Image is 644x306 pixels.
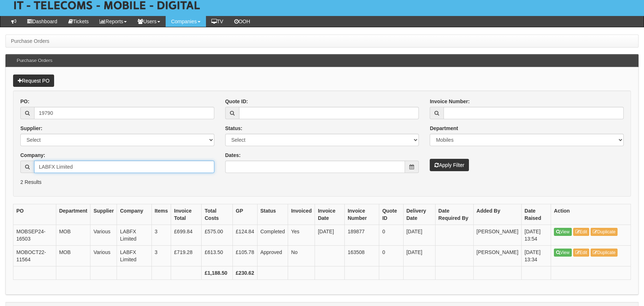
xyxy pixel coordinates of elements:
[132,16,166,27] a: Users
[435,204,473,225] th: Date Required By
[554,228,572,236] a: View
[13,55,56,67] h3: Purchase Orders
[233,225,258,245] td: £124.84
[591,228,617,236] a: Duplicate
[171,245,202,266] td: £719.28
[551,204,631,225] th: Action
[521,225,551,245] td: [DATE] 13:54
[430,125,458,132] label: Department
[315,204,345,225] th: Invoice Date
[171,225,202,245] td: £699.84
[403,225,435,245] td: [DATE]
[233,245,258,266] td: £105.78
[573,249,590,257] a: Edit
[473,225,521,245] td: [PERSON_NAME]
[225,125,242,132] label: Status:
[94,16,132,27] a: Reports
[403,245,435,266] td: [DATE]
[521,245,551,266] td: [DATE] 13:34
[233,266,258,279] th: £230.62
[13,225,56,245] td: MOBSEP24-16503
[20,125,42,132] label: Supplier:
[288,225,315,245] td: Yes
[430,98,470,105] label: Invoice Number:
[403,204,435,225] th: Delivery Date
[20,178,624,186] p: 2 Results
[202,266,233,279] th: £1,188.50
[473,204,521,225] th: Added By
[90,204,117,225] th: Supplier
[315,225,345,245] td: [DATE]
[151,204,171,225] th: Items
[13,245,56,266] td: MOBOCT22-11564
[345,225,379,245] td: 189877
[473,245,521,266] td: [PERSON_NAME]
[151,225,171,245] td: 3
[345,245,379,266] td: 163508
[117,245,151,266] td: LABFX Limited
[202,245,233,266] td: £613.50
[63,16,94,27] a: Tickets
[288,245,315,266] td: No
[379,225,403,245] td: 0
[56,245,90,266] td: MOB
[166,16,206,27] a: Companies
[20,98,29,105] label: PO:
[117,225,151,245] td: LABFX Limited
[554,249,572,257] a: View
[229,16,256,27] a: OOH
[379,245,403,266] td: 0
[202,204,233,225] th: Total Costs
[56,225,90,245] td: MOB
[22,16,63,27] a: Dashboard
[13,204,56,225] th: PO
[206,16,229,27] a: TV
[233,204,258,225] th: GP
[13,75,54,87] a: Request PO
[20,152,45,159] label: Company:
[288,204,315,225] th: Invoiced
[345,204,379,225] th: Invoice Number
[591,249,617,257] a: Duplicate
[171,204,202,225] th: Invoice Total
[11,37,49,45] li: Purchase Orders
[90,225,117,245] td: Various
[521,204,551,225] th: Date Raised
[430,159,469,171] button: Apply Filter
[257,245,288,266] td: Approved
[257,225,288,245] td: Completed
[225,98,248,105] label: Quote ID:
[202,225,233,245] td: £575.00
[151,245,171,266] td: 3
[90,245,117,266] td: Various
[573,228,590,236] a: Edit
[257,204,288,225] th: Status
[225,152,241,159] label: Dates:
[56,204,90,225] th: Department
[117,204,151,225] th: Company
[379,204,403,225] th: Quote ID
